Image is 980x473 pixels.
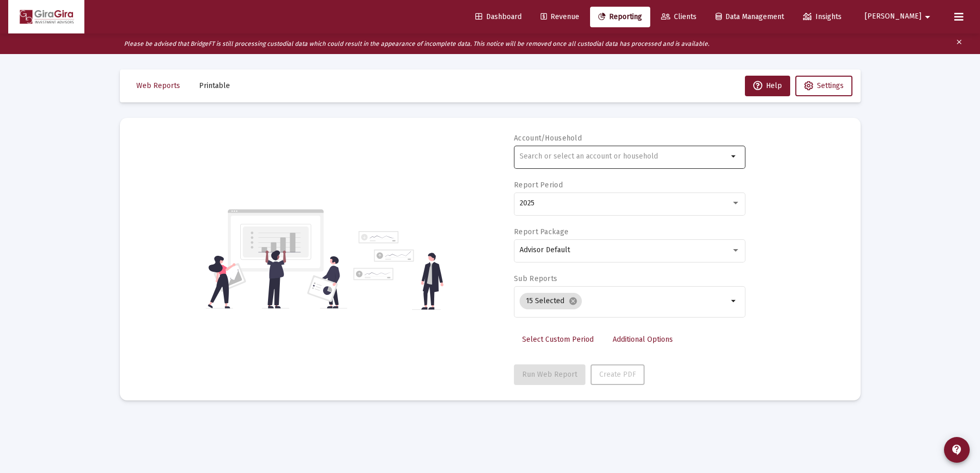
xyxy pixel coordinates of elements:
mat-chip-list: Selection [520,291,728,311]
button: Settings [795,76,852,96]
span: Select Custom Period [522,335,594,344]
a: Reporting [590,7,650,27]
span: [PERSON_NAME] [865,12,921,21]
span: Dashboard [475,12,522,21]
span: Insights [803,12,842,21]
a: Insights [795,7,850,27]
mat-icon: arrow_drop_down [728,150,740,163]
span: Advisor Default [520,246,570,254]
span: Run Web Report [522,370,577,379]
img: reporting-alt [353,231,443,310]
a: Dashboard [467,7,530,27]
span: Settings [817,81,844,90]
span: Revenue [541,12,579,21]
mat-icon: cancel [568,296,578,306]
img: reporting [206,208,347,310]
mat-icon: arrow_drop_down [921,7,934,27]
label: Account/Household [514,134,582,143]
i: Please be advised that BridgeFT is still processing custodial data which could result in the appe... [124,40,709,47]
mat-icon: arrow_drop_down [728,295,740,307]
mat-chip: 15 Selected [520,293,582,309]
span: Printable [199,81,230,90]
span: Help [753,81,782,90]
label: Sub Reports [514,274,557,283]
mat-icon: contact_support [951,444,963,456]
input: Search or select an account or household [520,152,728,161]
button: Run Web Report [514,364,585,385]
a: Revenue [532,7,587,27]
button: Help [745,76,790,96]
span: Web Reports [136,81,180,90]
span: Create PDF [599,370,636,379]
mat-icon: clear [955,36,963,51]
button: [PERSON_NAME] [852,6,946,27]
span: Data Management [716,12,784,21]
a: Data Management [707,7,792,27]
span: Additional Options [613,335,673,344]
label: Report Package [514,227,568,236]
label: Report Period [514,181,563,189]
span: Reporting [598,12,642,21]
button: Create PDF [591,364,645,385]
span: 2025 [520,199,534,207]
img: Dashboard [16,7,77,27]
button: Web Reports [128,76,188,96]
span: Clients [661,12,697,21]
a: Clients [653,7,705,27]
button: Printable [191,76,238,96]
